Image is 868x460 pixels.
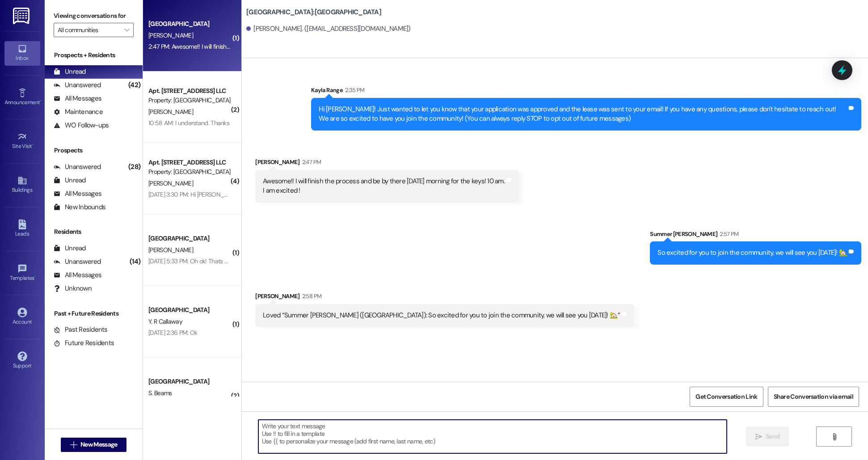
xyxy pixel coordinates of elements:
div: Unanswered [54,257,101,266]
a: Support [4,349,40,373]
span: Get Conversation Link [695,392,757,401]
div: [GEOGRAPHIC_DATA] [148,19,231,29]
a: Account [4,305,40,329]
div: Maintenance [54,107,103,117]
div: All Messages [54,270,101,280]
div: [DATE] 5:33 PM: Oh ok! Thats a little out of my price range. Thanks [148,257,318,265]
div: [PERSON_NAME]. ([EMAIL_ADDRESS][DOMAIN_NAME]) [246,24,411,34]
div: Residents [45,227,143,236]
span: Send [766,432,780,441]
div: Unanswered [54,80,101,90]
div: 2:47 PM [300,157,321,167]
div: All Messages [54,189,101,198]
span: • [40,98,41,104]
i:  [124,26,129,34]
div: Unanswered [54,162,101,172]
span: Share Conversation via email [774,392,853,401]
div: [GEOGRAPHIC_DATA] [148,377,231,386]
a: Site Visit • [4,129,40,153]
div: All Messages [54,94,101,103]
div: 10:58 AM: I understand. Thanks [148,119,229,127]
div: Unread [54,176,86,185]
div: (42) [126,78,143,92]
button: New Message [61,438,127,452]
button: Share Conversation via email [768,387,859,407]
span: [PERSON_NAME] [148,108,193,116]
span: Y. R Callaway [148,317,182,325]
span: [PERSON_NAME] [148,246,193,254]
div: Past + Future Residents [45,309,143,318]
i:  [70,441,77,448]
div: (14) [127,255,143,269]
div: Prospects + Residents [45,51,143,60]
div: [DATE] 2:36 PM: Ok [148,329,197,337]
a: Inbox [4,41,40,65]
div: Unread [54,244,86,253]
span: New Message [80,440,117,449]
span: S. Beams [148,389,172,397]
div: 2:58 PM [300,291,321,301]
div: Awesome!! I will finish the process and be by there [DATE] morning for the keys! 10 am. I am exci... [263,177,505,196]
div: WO Follow-ups [54,121,109,130]
div: Prospects [45,146,143,155]
div: [GEOGRAPHIC_DATA] [148,305,231,315]
div: Past Residents [54,325,108,334]
label: Viewing conversations for [54,9,134,23]
div: Apt. [STREET_ADDRESS] LLC [148,86,231,96]
div: [GEOGRAPHIC_DATA] [148,234,231,243]
b: [GEOGRAPHIC_DATA]: [GEOGRAPHIC_DATA] [246,8,381,17]
div: 2:35 PM [343,85,364,95]
div: So excited for you to join the community, we will see you [DATE]! 🏡 [657,248,847,257]
div: [PERSON_NAME] [255,157,519,170]
span: • [34,274,36,280]
div: 2:57 PM [717,229,738,239]
input: All communities [58,23,119,37]
div: [PERSON_NAME] [255,291,634,304]
div: Apt. [STREET_ADDRESS] LLC [148,158,231,167]
span: • [32,142,34,148]
div: Summer [PERSON_NAME] [650,229,861,242]
a: Templates • [4,261,40,285]
button: Get Conversation Link [690,387,763,407]
div: Kayla Range [311,85,861,98]
div: New Inbounds [54,203,105,212]
div: Unread [54,67,86,76]
div: Hi [PERSON_NAME]! Just wanted to let you know that your application was approved and the lease wa... [319,105,847,124]
i:  [755,433,762,440]
a: Leads [4,217,40,241]
div: Property: [GEOGRAPHIC_DATA] [148,167,231,177]
div: Unknown [54,284,92,293]
span: [PERSON_NAME] [148,31,193,39]
i:  [831,433,838,440]
img: ResiDesk Logo [13,8,31,24]
a: Buildings [4,173,40,197]
div: Future Residents [54,338,114,348]
div: Loved “Summer [PERSON_NAME] ([GEOGRAPHIC_DATA]): So excited for you to join the community, we wil... [263,311,620,320]
span: [PERSON_NAME] [148,179,193,187]
button: Send [746,426,789,447]
div: (28) [126,160,143,174]
div: Property: [GEOGRAPHIC_DATA] [148,96,231,105]
div: 2:47 PM: Awesome!! I will finish the process and be by there [DATE] morning for the keys! 10 am. ... [148,42,430,51]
